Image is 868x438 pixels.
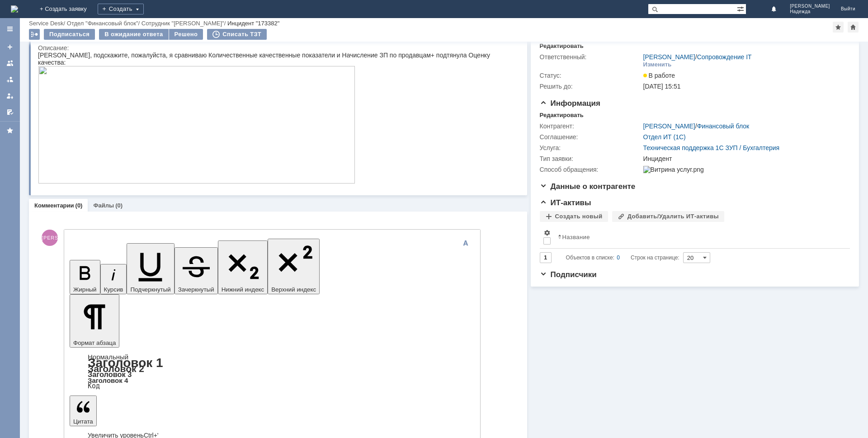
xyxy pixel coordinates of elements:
button: Нижний индекс [218,240,268,294]
span: Подчеркнутый [130,286,170,293]
span: Формат абзаца [73,339,116,346]
div: (0) [75,202,83,209]
span: [PERSON_NAME] [42,230,58,246]
a: [PERSON_NAME] [643,53,695,61]
a: Service Desk [29,20,64,27]
span: В работе [643,72,675,79]
div: Сделать домашней страницей [848,22,859,33]
a: Заявки в моей ответственности [3,72,17,87]
a: Заголовок 4 [88,377,128,384]
div: Если обслуживание было плохое (Ниже 85%), то к основной зарплата применяется понижающий коэффицие... [4,74,132,96]
div: Если нормальное (От 85% до 95%), то зарплата не меняется, коэффициент равен 1; [4,96,132,118]
span: Информация [540,99,600,108]
span: Скрыть панель инструментов [460,238,471,249]
div: / [29,20,67,27]
button: Верхний индекс [268,239,320,294]
div: / [142,20,227,27]
a: Отдел "Финансовый блок" [67,20,138,27]
a: Комментарии [34,202,74,209]
button: Курсив [100,264,127,294]
a: Мои заявки [3,89,17,103]
img: Витрина услуг.png [643,166,704,173]
span: Курсив [104,286,123,293]
button: Зачеркнутый [175,247,218,294]
a: Файлы [93,202,114,209]
div: Контрагент: [540,122,642,130]
div: (0) [115,202,123,209]
span: [PERSON_NAME] [790,4,830,9]
a: Перейти на домашнюю страницу [11,5,18,13]
a: Нормальный [88,353,128,361]
i: Строк на странице: [566,252,679,263]
div: Услуга: [540,144,642,151]
span: [DATE] 15:51 [643,83,681,90]
span: Надежда [790,9,830,14]
a: Финансовый блок [697,122,750,130]
img: H8ErSdaA3QjwQAAAABJRU5ErkJggg== [4,33,133,73]
div: Способ обращения: [540,166,642,173]
a: [PERSON_NAME] [643,122,695,130]
button: Подчеркнутый [127,243,174,294]
div: Оценка качества обслуживания - это повышающий или понижающий коэффициент: [4,4,132,25]
button: Цитата [70,396,97,426]
button: Формат абзаца [70,294,119,348]
a: Заголовок 1 [88,356,163,370]
span: Данные о контрагенте [540,182,636,191]
div: На примере [PERSON_NAME]. Она относится к региону [GEOGRAPHIC_DATA]. Для регионов [GEOGRAPHIC_DAT... [4,146,132,175]
span: Объектов в списке: [566,254,614,261]
span: Верхний индекс [271,286,316,293]
div: Ответственный: [540,53,642,61]
div: Редактировать [540,112,584,119]
span: Жирный [73,286,97,293]
div: Формат абзаца [70,354,475,389]
span: Подписчики [540,270,597,279]
div: Название [562,234,590,240]
div: Создать [98,4,144,14]
div: / [643,53,752,61]
div: / [67,20,142,27]
div: Инцидент "173382" [227,20,279,27]
div: Редактировать [540,42,584,50]
a: Мои согласования [3,105,17,119]
span: Настройки [543,229,551,236]
div: Изменить [643,61,672,68]
div: Соглашение: [540,133,642,141]
div: Тип заявки: [540,155,642,162]
div: Статус: [540,72,642,79]
a: Создать заявку [3,40,17,54]
a: Заголовок 2 [88,363,144,374]
a: Сопровождение IT [697,53,752,61]
th: Название [554,226,843,249]
div: Инцидент [643,155,845,162]
a: Отдел ИТ (1С) [643,133,686,141]
span: Расширенный поиск [737,4,746,13]
span: ИТ-активы [540,198,591,207]
a: Заявки на командах [3,56,17,71]
div: Решить до: [540,83,642,90]
a: Заголовок 3 [88,370,132,378]
div: Работа с массовостью [29,29,40,40]
span: Цитата [73,418,93,425]
div: / [643,122,750,130]
div: 0 [617,252,620,263]
button: Жирный [70,260,100,294]
img: logo [11,5,18,13]
span: Зачеркнутый [178,286,214,293]
div: Добавить в избранное [833,22,844,33]
a: Код [88,382,100,390]
div: И если очень хорошее (Выше 95%), то применяется повышающий коэффициент 1,05 [4,118,132,139]
div: Описание: [38,44,515,52]
a: Сотрудник "[PERSON_NAME]" [142,20,224,27]
a: Техническая поддержка 1С ЗУП / Бухгалтерия [643,144,780,151]
span: Нижний индекс [222,286,264,293]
